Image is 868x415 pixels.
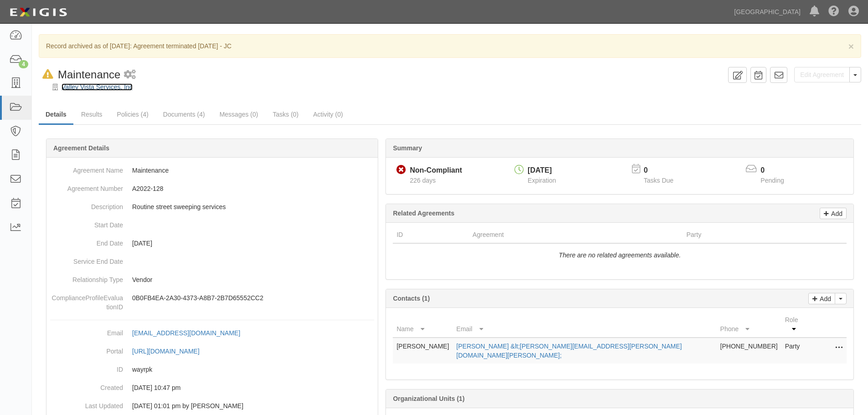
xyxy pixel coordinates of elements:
[393,395,464,402] b: Organizational Units (1)
[729,3,805,21] a: [GEOGRAPHIC_DATA]
[50,179,123,193] dt: Agreement Number
[50,161,123,175] dt: Agreement Name
[644,165,685,176] p: 0
[393,338,452,364] td: [PERSON_NAME]
[393,226,469,243] th: ID
[717,312,781,338] th: Phone
[50,234,374,252] dd: [DATE]
[50,379,123,392] dt: Created
[393,312,452,338] th: Name
[19,60,28,68] div: 4
[50,271,374,289] dd: Vendor
[156,105,212,123] a: Documents (4)
[528,177,556,184] span: Expiration
[410,177,436,184] span: Since 02/01/2025
[132,329,250,337] a: [EMAIL_ADDRESS][DOMAIN_NAME]
[50,397,374,415] dd: [DATE] 01:01 pm by [PERSON_NAME]
[393,295,430,302] b: Contacts (1)
[50,216,123,230] dt: Start Date
[393,210,454,217] b: Related Agreements
[453,312,717,338] th: Email
[683,226,806,243] th: Party
[46,41,854,51] p: Record archived as of [DATE]: Agreement terminated [DATE] - JC
[457,343,682,359] a: [PERSON_NAME] &lt;[PERSON_NAME][EMAIL_ADDRESS][PERSON_NAME][DOMAIN_NAME][PERSON_NAME];
[50,289,123,312] dt: ComplianceProfileEvaluationID
[828,6,839,17] i: Help Center - Complianz
[760,165,795,176] p: 0
[50,234,123,248] dt: End Date
[396,165,406,175] i: Non-Compliant
[781,312,810,338] th: Role
[132,328,240,338] div: [EMAIL_ADDRESS][DOMAIN_NAME]
[110,105,155,123] a: Policies (4)
[50,360,374,379] dd: wayrpk
[50,179,374,198] dd: A2022-128
[393,144,422,152] b: Summary
[50,342,123,356] dt: Portal
[50,397,123,410] dt: Last Updated
[62,83,133,91] a: Valley Vista Services, Inc
[50,252,123,266] dt: Service End Date
[50,360,123,374] dt: ID
[829,208,842,219] p: Add
[42,70,53,79] i: In Default since 03/07/2025
[132,293,374,302] p: 0B0FB4EA-2A30-4373-A8B7-2B7D65552CC2
[132,202,374,211] p: Routine street sweeping services
[848,41,854,51] span: ×
[781,338,810,364] td: Party
[794,67,850,82] a: Edit Agreement
[410,165,462,176] div: Non-Compliant
[50,324,123,338] dt: Email
[124,70,136,80] i: 2 scheduled workflows
[39,67,120,82] div: Maintenance
[808,293,835,304] a: Add
[306,105,349,123] a: Activity (0)
[559,251,681,259] i: There are no related agreements available.
[50,198,123,211] dt: Description
[39,105,73,125] a: Details
[132,348,210,355] a: [URL][DOMAIN_NAME]
[53,144,109,152] b: Agreement Details
[7,4,70,20] img: logo-5460c22ac91f19d4615b14bd174203de0afe785f0fc80cf4dbbc73dc1793850b.png
[50,271,123,284] dt: Relationship Type
[213,105,265,123] a: Messages (0)
[717,338,781,364] td: [PHONE_NUMBER]
[74,105,109,123] a: Results
[528,165,556,176] div: [DATE]
[760,177,784,184] span: Pending
[50,161,374,179] dd: Maintenance
[266,105,305,123] a: Tasks (0)
[817,293,831,304] p: Add
[50,379,374,397] dd: [DATE] 10:47 pm
[469,226,683,243] th: Agreement
[58,68,120,81] span: Maintenance
[848,41,854,51] button: Close
[644,177,673,184] span: Tasks Due
[820,208,847,219] a: Add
